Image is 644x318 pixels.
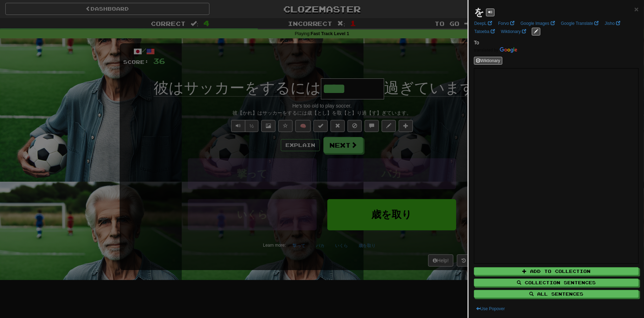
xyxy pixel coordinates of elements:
a: Jisho [603,20,622,27]
a: Forvo [496,20,517,27]
button: Close [634,5,639,13]
button: All Sentences [474,290,639,298]
strong: を [474,7,484,18]
a: Tatoeba [472,28,497,35]
span: To [474,40,479,45]
button: Wiktionary [474,57,502,65]
button: Collection Sentences [474,279,639,286]
img: Color short [474,47,517,53]
a: DeepL [472,20,494,27]
a: Wiktionary [499,28,528,35]
button: edit links [532,28,540,35]
button: Add to Collection [474,267,639,275]
a: Google Translate [559,20,601,27]
a: Google Images [518,20,557,27]
span: × [634,5,639,13]
button: Use Popover [474,305,507,313]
